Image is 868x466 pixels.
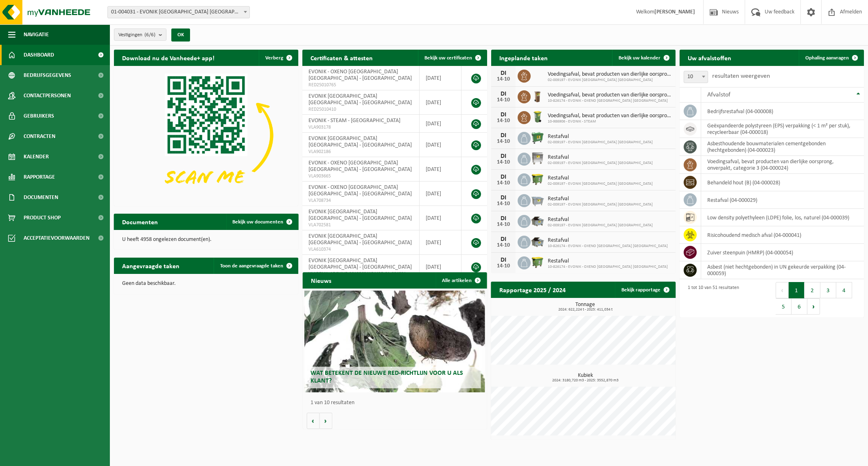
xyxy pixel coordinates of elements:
button: Next [807,298,820,315]
span: Restafval [548,258,668,265]
td: [DATE] [420,66,461,90]
h2: Ingeplande taken [491,50,556,66]
td: low density polyethyleen (LDPE) folie, los, naturel (04-000039) [701,209,864,226]
td: asbesthoudende bouwmaterialen cementgebonden (hechtgebonden) (04-000023) [701,138,864,156]
a: Toon de aangevraagde taken [214,258,297,274]
span: EVONIK [GEOGRAPHIC_DATA] [GEOGRAPHIC_DATA] - [GEOGRAPHIC_DATA] [308,136,412,148]
h3: Kubiek [495,373,676,383]
img: WB-2500-GAL-GY-01 [531,193,544,207]
span: 02-009197 - EVONIK [GEOGRAPHIC_DATA] [GEOGRAPHIC_DATA] [548,223,653,228]
img: WB-5000-GAL-GY-01 [531,234,544,248]
p: Geen data beschikbaar. [122,281,290,287]
td: [DATE] [420,182,461,206]
span: 2024: 3180,720 m3 - 2025: 3552,870 m3 [495,378,676,383]
button: 1 [789,282,805,298]
span: Vestigingen [118,29,155,41]
button: Verberg [259,50,297,66]
a: Bekijk uw kalender [612,50,675,66]
div: DI [495,236,512,243]
span: EVONIK [GEOGRAPHIC_DATA] [GEOGRAPHIC_DATA] - [GEOGRAPHIC_DATA] [308,258,412,270]
span: Dashboard [24,45,54,65]
span: 01-004031 - EVONIK ANTWERPEN NV - ANTWERPEN [108,7,249,18]
div: DI [495,257,512,263]
span: Bekijk uw documenten [232,219,283,225]
h3: Tonnage [495,302,676,312]
span: Documenten [24,187,58,208]
td: [DATE] [420,133,461,157]
td: behandeld hout (B) (04-000028) [701,174,864,191]
div: 1 tot 10 van 51 resultaten [684,281,739,315]
div: DI [495,132,512,139]
td: [DATE] [420,157,461,182]
span: Restafval [548,196,653,202]
button: 4 [836,282,852,298]
span: Product Shop [24,208,61,228]
span: Restafval [548,237,668,244]
td: [DATE] [420,255,461,279]
span: Gebruikers [24,106,54,126]
img: WB-1100-GAL-GY-04 [531,151,544,165]
a: Ophaling aanvragen [799,50,863,66]
span: VLA610374 [308,246,413,253]
span: Ophaling aanvragen [805,55,849,61]
div: 14-10 [495,201,512,207]
count: (6/6) [144,32,155,37]
span: 2024: 622,224 t - 2025: 411,034 t [495,308,676,312]
span: Verberg [265,55,283,61]
span: EVONIK [GEOGRAPHIC_DATA] [GEOGRAPHIC_DATA] - [GEOGRAPHIC_DATA] [308,233,412,246]
span: Acceptatievoorwaarden [24,228,90,248]
div: 14-10 [495,97,512,103]
div: 14-10 [495,180,512,186]
div: 14-10 [495,263,512,269]
div: DI [495,70,512,77]
img: WB-1100-HPE-GN-50 [531,172,544,186]
span: 10 [684,71,708,83]
td: [DATE] [420,206,461,230]
img: WB-0660-HPE-GN-01 [531,131,544,144]
div: DI [495,112,512,118]
button: 3 [820,282,836,298]
div: 14-10 [495,118,512,124]
span: VLA903178 [308,124,413,131]
h2: Aangevraagde taken [114,258,188,273]
span: EVONIK - OXENO [GEOGRAPHIC_DATA] [GEOGRAPHIC_DATA] - [GEOGRAPHIC_DATA] [308,160,412,173]
label: resultaten weergeven [712,73,770,79]
a: Alle artikelen [435,272,486,289]
span: EVONIK - STEAM - [GEOGRAPHIC_DATA] [308,118,400,124]
button: Vestigingen(6/6) [114,28,166,41]
a: Bekijk uw documenten [226,214,297,230]
div: DI [495,215,512,222]
button: Volgende [319,413,332,429]
span: Restafval [548,217,653,223]
img: WB-0140-HPE-GN-50 [531,110,544,124]
h2: Rapportage 2025 / 2024 [491,282,574,298]
div: 14-10 [495,222,512,228]
span: 02-009197 - EVONIK [GEOGRAPHIC_DATA] [GEOGRAPHIC_DATA] [548,161,653,166]
div: 14-10 [495,160,512,165]
div: DI [495,174,512,180]
span: Toon de aangevraagde taken [220,263,283,269]
img: WB-1100-HPE-GN-50 [531,255,544,269]
span: VLA708734 [308,197,413,204]
span: Rapportage [24,167,55,187]
span: VLA902186 [308,149,413,155]
span: Restafval [548,133,653,140]
td: [DATE] [420,90,461,115]
span: RED25010765 [308,82,413,88]
span: EVONIK [GEOGRAPHIC_DATA] [GEOGRAPHIC_DATA] - [GEOGRAPHIC_DATA] [308,93,412,106]
p: 1 van 10 resultaten [310,400,483,406]
img: WB-5000-GAL-GY-01 [531,214,544,228]
h2: Nieuws [302,272,339,288]
td: zuiver steenpuin (HMRP) (04-000054) [701,244,864,261]
span: Contactpersonen [24,85,71,106]
span: EVONIK - OXENO [GEOGRAPHIC_DATA] [GEOGRAPHIC_DATA] - [GEOGRAPHIC_DATA] [308,184,412,197]
span: 10-826174 - EVONIK - OXENO [GEOGRAPHIC_DATA] [GEOGRAPHIC_DATA] [548,265,668,269]
div: DI [495,91,512,97]
span: Voedingsafval, bevat producten van dierlijke oorsprong, onverpakt, categorie 3 [548,113,671,119]
div: DI [495,153,512,160]
span: EVONIK [GEOGRAPHIC_DATA] [GEOGRAPHIC_DATA] - [GEOGRAPHIC_DATA] [308,209,412,221]
h2: Download nu de Vanheede+ app! [114,50,223,66]
span: Voedingsafval, bevat producten van dierlijke oorsprong, onverpakt, categorie 3 [548,92,671,98]
button: 6 [791,298,807,315]
td: risicohoudend medisch afval (04-000041) [701,226,864,244]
